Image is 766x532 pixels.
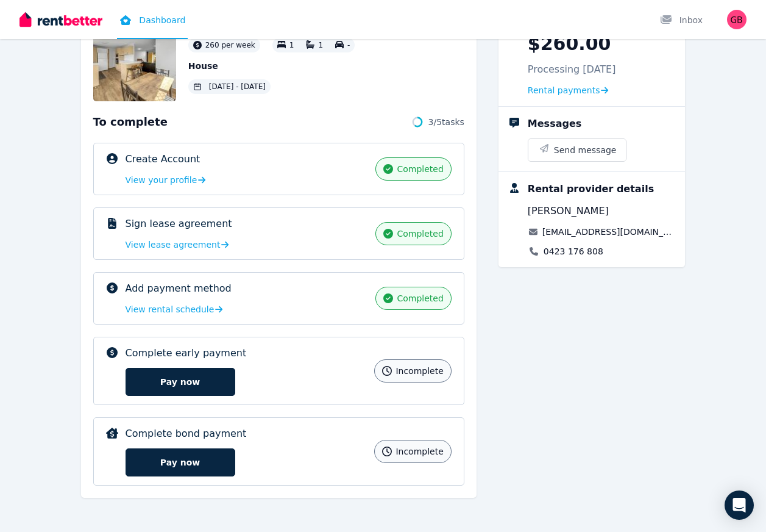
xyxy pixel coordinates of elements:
a: View rental schedule [126,303,223,315]
p: Processing [DATE] [528,62,616,77]
img: RentBetter [20,10,102,29]
a: [EMAIL_ADDRESS][DOMAIN_NAME] [542,226,676,238]
span: completed [397,292,443,304]
p: Create Account [126,152,200,167]
span: Rental payments [528,84,600,96]
span: incomplete [395,365,443,377]
span: 1 [289,41,294,49]
a: Rental payments [528,84,609,96]
span: Send message [554,144,617,156]
img: Property Url [93,13,176,101]
div: Inbox [660,14,703,26]
span: [PERSON_NAME] [528,204,609,218]
span: 260 per week [205,40,255,50]
img: Complete bond payment [106,428,118,439]
span: To complete [93,113,168,131]
span: 3 / 5 tasks [428,116,464,128]
span: incomplete [395,445,443,458]
div: Open Intercom Messenger [725,491,754,520]
a: View lease agreement [126,239,229,251]
p: Complete bond payment [126,426,247,441]
span: View rental schedule [126,303,215,315]
span: [DATE] - [DATE] [209,82,266,92]
button: Send message [528,139,626,161]
span: 1 [318,41,323,49]
span: completed [397,228,443,240]
span: - [347,41,350,49]
p: $260.00 [528,33,611,55]
p: Add payment method [126,281,232,296]
p: Complete early payment [126,346,247,361]
div: Messages [528,117,581,131]
a: 0423 176 808 [544,245,603,257]
p: Sign lease agreement [126,217,232,231]
img: Gokul Babu [727,10,746,29]
a: View your profile [126,174,206,186]
button: Pay now [126,448,235,476]
button: Pay now [126,368,235,396]
p: House [188,60,464,72]
span: View your profile [126,174,197,186]
span: completed [397,163,443,175]
span: View lease agreement [126,239,221,251]
div: Rental provider details [528,182,654,196]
